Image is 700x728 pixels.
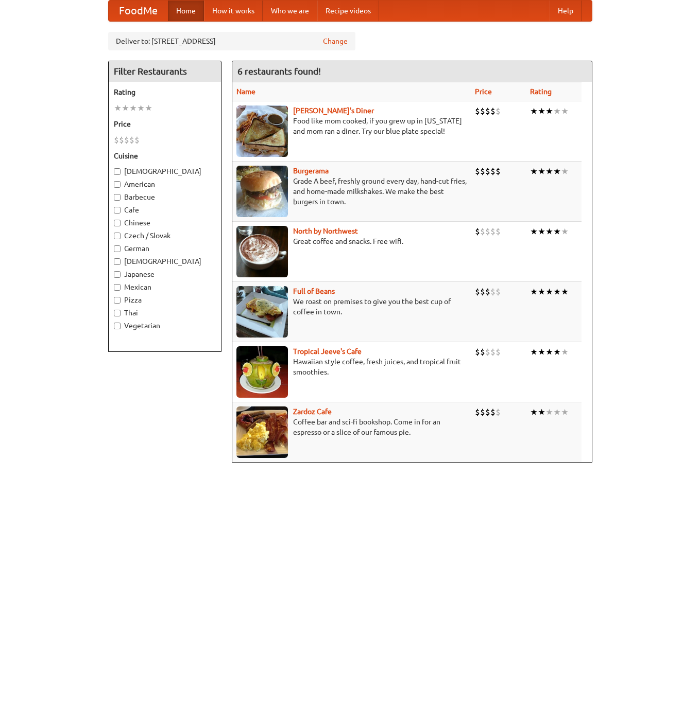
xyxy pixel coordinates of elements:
[545,346,553,358] li: ★
[545,105,553,117] li: ★
[530,166,538,177] li: ★
[114,295,216,305] label: Pizza
[561,226,569,237] li: ★
[561,105,569,117] li: ★
[496,286,501,297] li: $
[475,226,480,237] li: $
[538,346,545,358] li: ★
[236,236,467,246] p: Great coffee and snacks. Free wifi.
[129,134,134,146] li: $
[480,105,485,117] li: $
[114,207,121,214] input: Cafe
[475,87,492,96] a: Price
[114,271,121,278] input: Japanese
[530,87,552,96] a: Rating
[114,258,121,265] input: [DEMOGRAPHIC_DATA]
[114,194,121,201] input: Barbecue
[109,61,221,82] h4: Filter Restaurants
[561,406,569,418] li: ★
[475,166,480,177] li: $
[323,36,348,46] a: Change
[553,166,561,177] li: ★
[114,218,216,228] label: Chinese
[490,406,496,418] li: $
[475,346,480,358] li: $
[530,226,538,237] li: ★
[237,66,321,76] ng-pluralize: 6 restaurants found!
[114,119,216,129] h5: Price
[114,308,216,318] label: Thai
[109,1,168,21] a: FoodMe
[236,87,255,96] a: Name
[236,406,288,458] img: zardoz.jpg
[114,269,216,279] label: Japanese
[236,346,288,398] img: jeeves.jpg
[496,406,501,418] li: $
[530,406,538,418] li: ★
[124,134,129,146] li: $
[114,102,122,114] li: ★
[538,105,545,117] li: ★
[553,105,561,117] li: ★
[496,105,501,117] li: $
[530,286,538,297] li: ★
[137,102,145,114] li: ★
[168,1,204,21] a: Home
[114,297,121,304] input: Pizza
[553,226,561,237] li: ★
[538,286,545,297] li: ★
[236,357,467,377] p: Hawaiian style coffee, fresh juices, and tropical fruit smoothies.
[538,406,545,418] li: ★
[114,134,119,146] li: $
[114,243,216,254] label: German
[545,286,553,297] li: ★
[293,227,358,235] b: North by Northwest
[114,233,121,239] input: Czech / Slovak
[553,346,561,358] li: ★
[114,181,121,188] input: American
[236,105,288,157] img: sallys.jpg
[538,166,545,177] li: ★
[480,346,485,358] li: $
[545,166,553,177] li: ★
[317,1,379,21] a: Recipe videos
[114,282,216,292] label: Mexican
[122,102,129,114] li: ★
[293,407,332,416] a: Zardoz Cafe
[480,406,485,418] li: $
[236,296,467,317] p: We roast on premises to give you the best cup of coffee in town.
[204,1,263,21] a: How it works
[490,226,496,237] li: $
[561,346,569,358] li: ★
[485,105,490,117] li: $
[293,106,374,115] a: [PERSON_NAME]'s Diner
[236,286,288,338] img: beans.jpg
[553,406,561,418] li: ★
[119,134,124,146] li: $
[480,226,485,237] li: $
[145,102,152,114] li: ★
[561,286,569,297] li: ★
[114,87,216,97] h5: Rating
[114,205,216,215] label: Cafe
[475,286,480,297] li: $
[490,286,496,297] li: $
[553,286,561,297] li: ★
[490,105,496,117] li: $
[263,1,317,21] a: Who we are
[114,192,216,202] label: Barbecue
[293,347,362,356] a: Tropical Jeeve's Cafe
[485,346,490,358] li: $
[485,406,490,418] li: $
[545,226,553,237] li: ★
[114,321,216,331] label: Vegetarian
[293,167,329,175] a: Burgerama
[293,287,335,295] a: Full of Beans
[236,226,288,277] img: north.jpg
[550,1,582,21] a: Help
[490,166,496,177] li: $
